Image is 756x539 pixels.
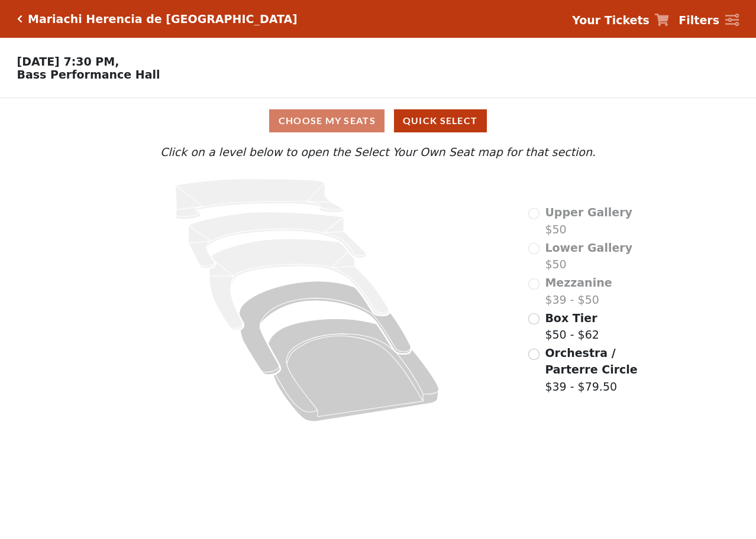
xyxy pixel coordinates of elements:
[545,241,632,254] span: Lower Gallery
[545,276,612,289] span: Mezzanine
[545,274,612,308] label: $39 - $50
[572,12,669,29] a: Your Tickets
[545,345,653,395] label: $39 - $79.50
[189,212,367,268] path: Lower Gallery - Seats Available: 0
[28,12,298,26] h5: Mariachi Herencia de [GEOGRAPHIC_DATA]
[17,15,22,23] a: Click here to go back to filters
[545,311,597,324] span: Box Tier
[545,346,637,376] span: Orchestra / Parterre Circle
[572,14,650,27] strong: Your Tickets
[103,144,653,161] p: Click on a level below to open the Select Your Own Seat map for that section.
[545,239,632,273] label: $50
[175,179,344,219] path: Upper Gallery - Seats Available: 0
[269,319,439,422] path: Orchestra / Parterre Circle - Seats Available: 644
[545,310,599,343] label: $50 - $62
[679,14,719,27] strong: Filters
[545,204,632,238] label: $50
[679,12,739,29] a: Filters
[545,206,632,219] span: Upper Gallery
[394,109,487,132] button: Quick Select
